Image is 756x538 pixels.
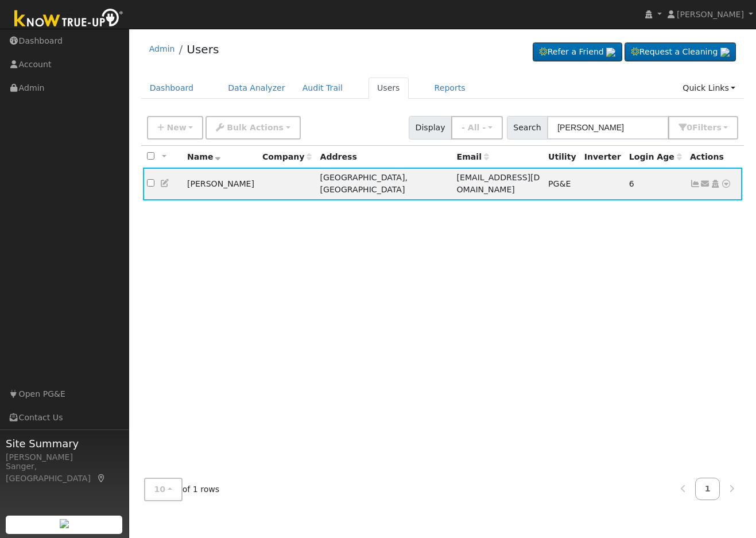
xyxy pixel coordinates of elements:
div: Utility [548,151,576,163]
span: 10 [154,485,166,494]
img: Know True-Up [9,6,129,32]
td: [GEOGRAPHIC_DATA], [GEOGRAPHIC_DATA] [316,168,452,200]
a: Login As [710,179,720,188]
a: Request a Cleaning [625,42,736,62]
a: Quick Links [674,78,744,99]
img: retrieve [720,48,730,57]
img: retrieve [606,48,615,57]
button: 0Filters [668,116,738,140]
a: Users [187,42,219,56]
a: Admin [149,44,175,53]
button: Bulk Actions [206,116,300,140]
div: Sanger, [GEOGRAPHIC_DATA] [6,460,123,485]
input: Search [547,116,669,140]
div: [PERSON_NAME] [6,451,123,463]
div: Inverter [584,151,621,163]
button: New [147,116,204,140]
div: Address [320,151,449,163]
span: PG&E [548,179,571,188]
a: Xronlh@gmail.com [700,178,711,190]
span: [PERSON_NAME] [677,10,744,19]
td: [PERSON_NAME] [183,168,258,200]
a: Map [96,474,107,483]
span: Filter [692,123,722,132]
span: of 1 rows [144,478,220,501]
span: Search [507,116,548,140]
span: Days since last login [629,152,682,161]
a: Refer a Friend [533,42,622,62]
a: Reports [426,78,474,99]
span: Email [457,152,489,161]
span: New [166,123,186,132]
a: Edit User [160,179,170,188]
a: Dashboard [141,78,203,99]
button: 10 [144,478,183,501]
span: Display [409,116,452,140]
button: - All - [451,116,503,140]
a: 1 [695,478,720,500]
span: Site Summary [6,436,123,451]
a: Data Analyzer [219,78,294,99]
span: 09/10/2025 3:17:41 PM [629,179,634,188]
span: Name [187,152,221,161]
a: Show Graph [690,179,700,188]
span: [EMAIL_ADDRESS][DOMAIN_NAME] [457,173,540,194]
div: Actions [690,151,738,163]
a: Users [369,78,409,99]
span: s [716,123,721,132]
img: retrieve [60,519,69,528]
span: Company name [262,152,312,161]
a: Audit Trail [294,78,351,99]
a: Other actions [721,178,731,190]
span: Bulk Actions [227,123,284,132]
